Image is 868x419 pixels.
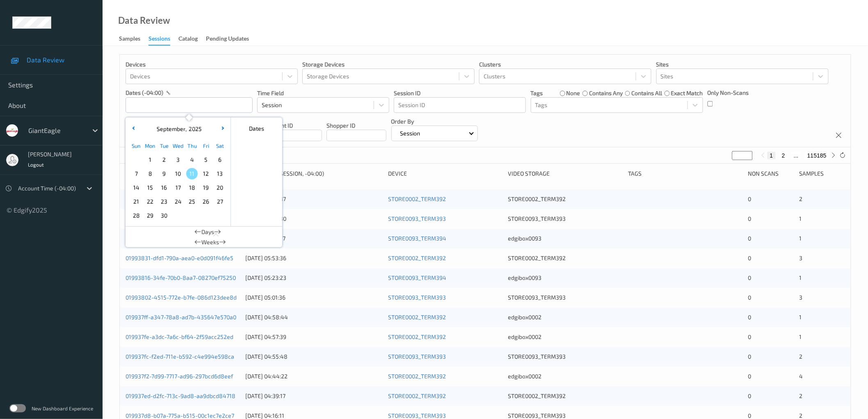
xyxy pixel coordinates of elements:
div: Choose Friday September 26 of 2025 [199,195,213,208]
p: Assistant ID [262,121,322,130]
p: Order By [391,117,478,126]
div: Wed [171,139,185,153]
div: Samples [799,169,845,178]
div: Sat [213,139,227,153]
span: 4 [186,154,198,165]
span: 2 [799,412,803,419]
span: 1 [799,235,802,242]
span: 15 [144,182,156,193]
div: Choose Tuesday September 30 of 2025 [157,208,171,222]
span: 1 [144,154,156,165]
a: 019937fe-a3dc-7a6c-bf64-2f59acc252ed [126,333,233,340]
a: Pending Updates [206,33,257,45]
div: Choose Friday September 12 of 2025 [199,167,213,181]
span: 1 [799,215,802,222]
div: Choose Wednesday September 17 of 2025 [171,181,185,195]
div: Choose Thursday September 25 of 2025 [185,195,199,208]
span: 2 [799,353,803,360]
span: 14 [130,182,142,193]
span: 0 [748,412,751,419]
span: 0 [748,353,751,360]
a: 019937fc-f2ed-711e-b592-c4e994e598ca [126,353,234,360]
div: STORE0093_TERM393 [508,215,622,223]
div: Choose Saturday September 20 of 2025 [213,181,227,195]
div: edgibox0002 [508,333,622,341]
span: 23 [158,196,170,207]
div: Choose Thursday October 02 of 2025 [185,208,199,222]
div: Choose Thursday September 18 of 2025 [185,181,199,195]
span: 1 [799,274,802,281]
span: 0 [748,215,751,222]
span: 17 [172,182,184,193]
div: Choose Monday September 08 of 2025 [143,167,157,181]
a: Samples [119,33,148,45]
div: [DATE] 04:44:22 [245,372,382,380]
a: STORE0002_TERM392 [388,314,446,321]
div: [DATE] 04:58:44 [245,313,382,321]
span: 10 [172,168,184,179]
span: 0 [748,235,751,242]
div: Data Review [118,16,170,25]
span: 13 [214,168,226,179]
label: contains any [589,89,623,97]
span: 2025 [186,125,201,132]
div: [DATE] 05:53:36 [245,254,382,262]
span: 7 [130,168,142,179]
span: 3 [172,154,184,165]
a: STORE0093_TERM393 [388,412,446,419]
div: Choose Saturday September 06 of 2025 [213,153,227,167]
a: STORE0093_TERM393 [388,294,446,301]
div: [DATE] 05:01:36 [245,293,382,302]
a: 01993831-dfd1-790a-aea0-e0d091f46fe5 [126,254,233,261]
div: Device [388,169,502,178]
div: Choose Wednesday September 24 of 2025 [171,195,185,208]
span: 19 [200,182,212,193]
a: Catalog [178,33,206,45]
span: 0 [748,392,751,399]
div: Choose Sunday August 31 of 2025 [129,153,143,167]
div: Sessions [148,34,170,46]
a: STORE0002_TERM392 [388,392,446,399]
div: [DATE] 04:57:39 [245,333,382,341]
div: Tue [157,139,171,153]
div: Choose Thursday September 04 of 2025 [185,153,199,167]
button: 1 [767,152,776,159]
p: Storage Devices [302,60,475,69]
span: Weeks [201,238,219,246]
span: 16 [158,182,170,193]
div: [DATE] 04:55:48 [245,353,382,361]
span: 0 [748,294,751,301]
span: 2 [158,154,170,165]
div: [DATE] 05:59:30 [245,215,382,223]
a: STORE0002_TERM392 [388,254,446,261]
p: Time Field [257,89,389,97]
a: 01993802-4515-772e-b7fe-086d123dee8d [126,294,237,301]
p: Clusters [479,60,651,69]
div: Tags [628,169,742,178]
div: Choose Tuesday September 09 of 2025 [157,167,171,181]
a: 019937d8-b07a-775a-b515-00c1ec7e2ce7 [126,412,234,419]
div: , [154,125,201,133]
div: [DATE] 04:39:17 [245,392,382,400]
div: Samples [119,34,140,45]
span: 9 [158,168,170,179]
div: Dates [231,121,282,136]
span: 8 [144,168,156,179]
p: Sites [656,60,829,69]
div: Pending Updates [206,34,249,45]
p: Shopper ID [327,121,386,130]
div: Choose Saturday October 04 of 2025 [213,208,227,222]
div: edgibox0093 [508,234,622,243]
div: Timestamp (Session, -04:00) [245,169,382,178]
div: Choose Monday September 01 of 2025 [143,153,157,167]
p: Tags [531,89,543,97]
div: edgibox0002 [508,372,622,380]
label: contains all [631,89,662,97]
span: Days [201,228,214,236]
a: STORE0093_TERM394 [388,235,446,242]
div: Choose Monday September 29 of 2025 [143,208,157,222]
p: Session ID [394,89,526,97]
div: Choose Sunday September 14 of 2025 [129,181,143,195]
a: STORE0093_TERM393 [388,215,446,222]
a: STORE0002_TERM392 [388,333,446,340]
